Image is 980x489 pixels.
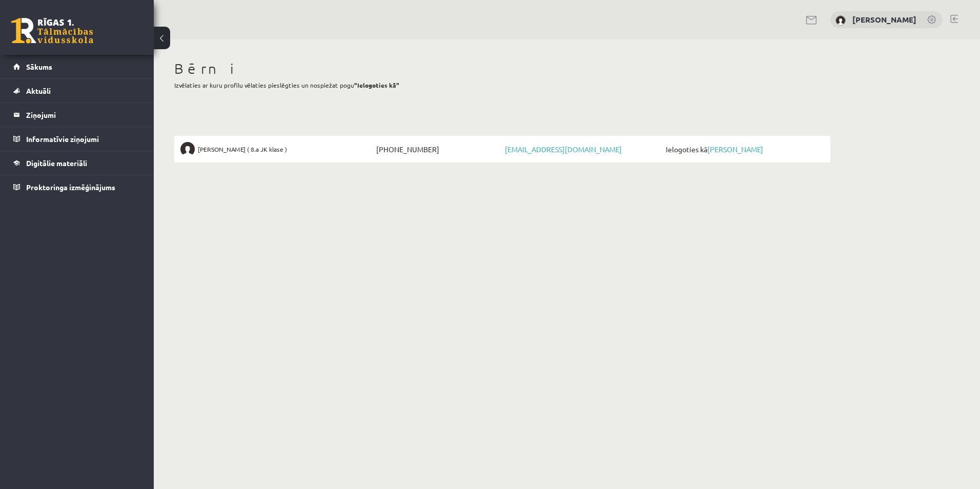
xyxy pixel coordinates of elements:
a: Ziņojumi [13,103,141,127]
span: [PERSON_NAME] ( 8.a JK klase ) [198,142,287,156]
span: Aktuāli [26,86,51,95]
a: Digitālie materiāli [13,151,141,175]
a: Sākums [13,55,141,78]
img: Samanta Jakušonoka [180,142,195,156]
span: Sākums [26,62,52,71]
span: Digitālie materiāli [26,158,87,168]
a: [EMAIL_ADDRESS][DOMAIN_NAME] [505,145,622,154]
h1: Bērni [174,60,830,77]
img: Anita Jakušonoka [835,15,846,26]
a: Informatīvie ziņojumi [13,127,141,151]
b: "Ielogoties kā" [354,81,399,89]
a: [PERSON_NAME] [707,145,763,154]
span: Proktoringa izmēģinājums [26,182,115,192]
a: [PERSON_NAME] [852,14,916,25]
a: Rīgas 1. Tālmācības vidusskola [11,18,93,44]
span: [PHONE_NUMBER] [374,142,502,156]
a: Proktoringa izmēģinājums [13,175,141,199]
span: Ielogoties kā [663,142,824,156]
p: Izvēlaties ar kuru profilu vēlaties pieslēgties un nospiežat pogu [174,80,830,90]
a: Aktuāli [13,79,141,103]
legend: Ziņojumi [26,103,141,127]
legend: Informatīvie ziņojumi [26,127,141,151]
